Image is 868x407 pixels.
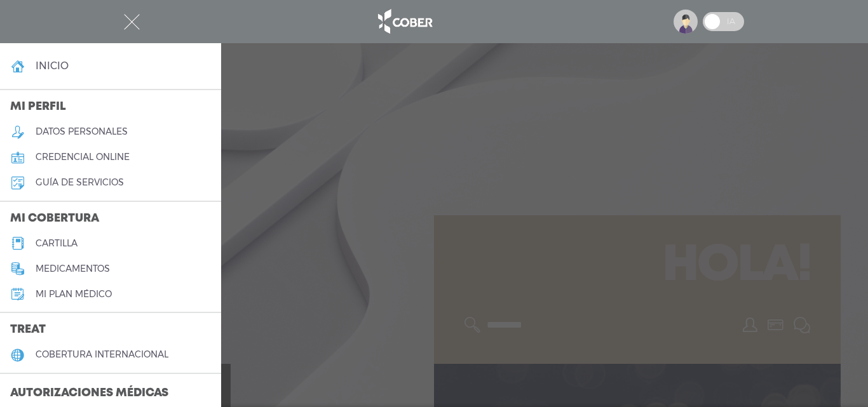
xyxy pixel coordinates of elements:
img: Cober_menu-close-white.svg [124,14,140,30]
h5: Mi plan médico [36,289,112,300]
h5: datos personales [36,126,128,137]
h5: credencial online [36,152,130,163]
img: profile-placeholder.svg [674,10,698,34]
h4: inicio [36,60,69,72]
h5: medicamentos [36,264,110,274]
h5: cobertura internacional [36,349,168,360]
img: logo_cober_home-white.png [371,6,438,37]
h5: cartilla [36,238,78,249]
h5: guía de servicios [36,177,124,188]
